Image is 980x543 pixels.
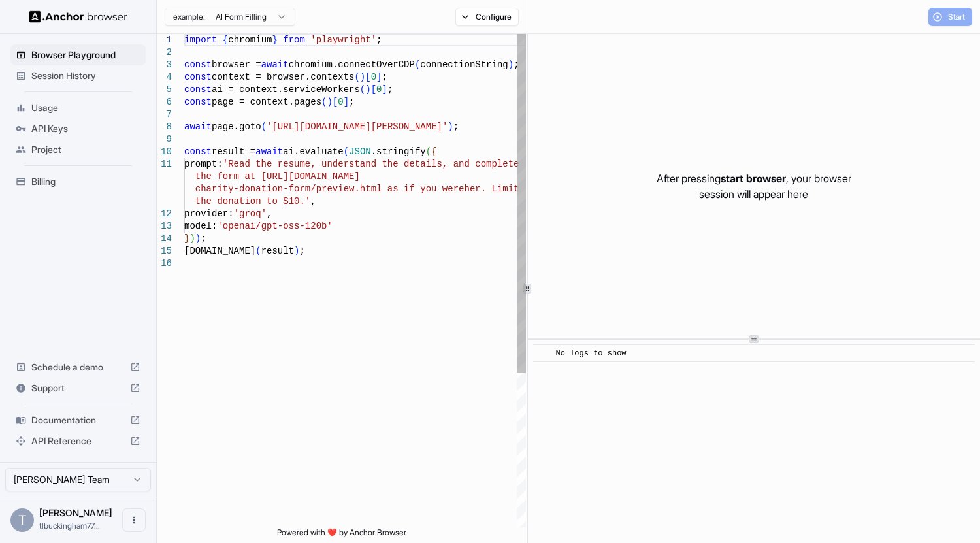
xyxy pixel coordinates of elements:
[217,221,332,231] span: 'openai/gpt-oss-120b'
[453,122,459,132] span: ;
[415,59,420,70] span: (
[426,146,431,157] span: (
[157,96,172,108] div: 6
[184,233,189,244] span: }
[255,146,283,157] span: await
[261,59,289,70] span: await
[234,208,267,219] span: 'groq'
[29,10,127,23] img: Anchor Logo
[10,65,146,86] div: Session History
[31,101,140,114] span: Usage
[184,97,212,107] span: const
[360,72,365,82] span: )
[184,208,234,219] span: provider:
[157,71,172,84] div: 4
[321,97,327,107] span: (
[338,97,343,107] span: 0
[327,97,332,107] span: )
[261,246,294,256] span: result
[721,172,786,185] span: start browser
[157,208,172,220] div: 12
[272,35,277,45] span: }
[376,84,382,95] span: 0
[31,382,125,395] span: Support
[212,84,360,95] span: ai = context.serviceWorkers
[212,59,261,70] span: browser =
[31,175,140,188] span: Billing
[212,72,354,82] span: context = browser.contexts
[31,414,125,427] span: Documentation
[10,431,146,452] div: API Reference
[448,122,453,132] span: )
[360,84,365,95] span: (
[184,72,212,82] span: const
[184,35,217,45] span: import
[173,12,205,22] span: example:
[184,146,212,157] span: const
[157,233,172,245] div: 14
[514,59,519,70] span: ;
[556,349,627,358] span: No logs to show
[195,184,465,194] span: charity-donation-form/preview.html as if you were
[223,159,497,169] span: 'Read the resume, understand the details, and comp
[349,146,371,157] span: JSON
[184,84,212,95] span: const
[371,146,426,157] span: .stringify
[184,59,212,70] span: const
[382,84,387,95] span: ]
[201,233,206,244] span: ;
[10,118,146,139] div: API Keys
[39,521,100,531] span: tlbuckingham77@gmail.com
[376,35,382,45] span: ;
[223,35,228,45] span: {
[184,246,255,256] span: [DOMAIN_NAME]
[354,72,359,82] span: (
[10,97,146,118] div: Usage
[157,220,172,233] div: 13
[277,527,406,543] span: Powered with ❤️ by Anchor Browser
[267,208,272,219] span: ,
[157,245,172,257] div: 15
[212,122,261,132] span: page.goto
[157,46,172,59] div: 2
[365,84,370,95] span: )
[657,171,851,202] p: After pressing , your browser session will appear here
[283,146,343,157] span: ai.evaluate
[31,435,125,448] span: API Reference
[283,35,305,45] span: from
[157,84,172,96] div: 5
[267,122,448,132] span: '[URL][DOMAIN_NAME][PERSON_NAME]'
[157,59,172,71] div: 3
[344,146,349,157] span: (
[157,34,172,46] div: 1
[371,72,376,82] span: 0
[540,347,546,360] span: ​
[157,133,172,146] div: 9
[333,97,338,107] span: [
[212,97,321,107] span: page = context.pages
[376,72,382,82] span: ]
[294,246,299,256] span: )
[455,8,519,26] button: Configure
[371,84,376,95] span: [
[122,508,146,532] button: Open menu
[31,69,140,82] span: Session History
[189,233,195,244] span: )
[299,246,304,256] span: ;
[10,378,146,399] div: Support
[289,59,415,70] span: chromium.connectOverCDP
[310,196,316,206] span: ,
[31,122,140,135] span: API Keys
[464,184,519,194] span: her. Limit
[387,84,393,95] span: ;
[10,44,146,65] div: Browser Playground
[195,233,201,244] span: )
[255,246,261,256] span: (
[344,97,349,107] span: ]
[431,146,436,157] span: {
[10,410,146,431] div: Documentation
[365,72,370,82] span: [
[31,361,125,374] span: Schedule a demo
[184,221,217,231] span: model:
[157,121,172,133] div: 8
